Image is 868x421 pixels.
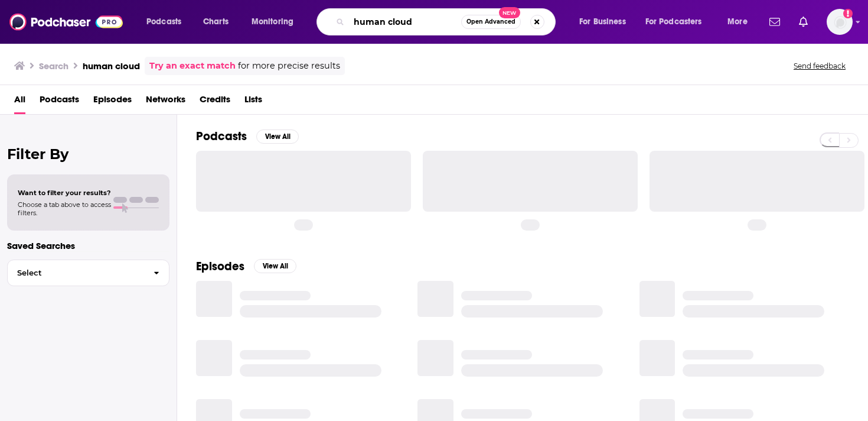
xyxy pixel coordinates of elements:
[827,9,853,35] img: User Profile
[196,259,296,274] a: EpisodesView All
[14,90,25,114] a: All
[765,12,785,32] a: Show notifications dropdown
[349,12,461,31] input: Search podcasts, credits, & more...
[254,259,296,273] button: View All
[579,14,626,30] span: For Business
[8,269,144,277] span: Select
[256,129,299,144] button: View All
[9,11,123,33] img: Podchaser - Follow, Share and Rate Podcasts
[790,61,849,71] button: Send feedback
[244,90,262,114] a: Lists
[39,60,68,72] h3: Search
[149,59,236,73] a: Try an exact match
[719,12,762,31] button: open menu
[83,60,140,72] h3: human cloud
[195,12,236,31] a: Charts
[794,12,812,32] a: Show notifications dropdown
[7,260,169,286] button: Select
[238,59,340,73] span: for more precise results
[146,14,181,30] span: Podcasts
[93,90,132,114] a: Episodes
[571,12,641,31] button: open menu
[7,240,169,251] p: Saved Searches
[843,9,853,18] svg: Add a profile image
[7,145,169,163] h2: Filter By
[466,19,515,25] span: Open Advanced
[645,14,702,30] span: For Podcasters
[827,9,853,35] button: Show profile menu
[638,12,719,31] button: open menu
[328,8,567,35] div: Search podcasts, credits, & more...
[200,90,230,114] a: Credits
[243,12,309,31] button: open menu
[196,259,244,274] h2: Episodes
[203,14,229,30] span: Charts
[827,9,853,35] span: Logged in as systemsteam
[138,12,197,31] button: open menu
[196,129,299,144] a: PodcastsView All
[40,90,79,114] a: Podcasts
[146,90,185,114] a: Networks
[252,14,293,30] span: Monitoring
[196,129,247,144] h2: Podcasts
[727,14,748,30] span: More
[18,200,111,217] span: Choose a tab above to access filters.
[18,189,111,197] span: Want to filter your results?
[461,15,521,29] button: Open AdvancedNew
[499,7,520,18] span: New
